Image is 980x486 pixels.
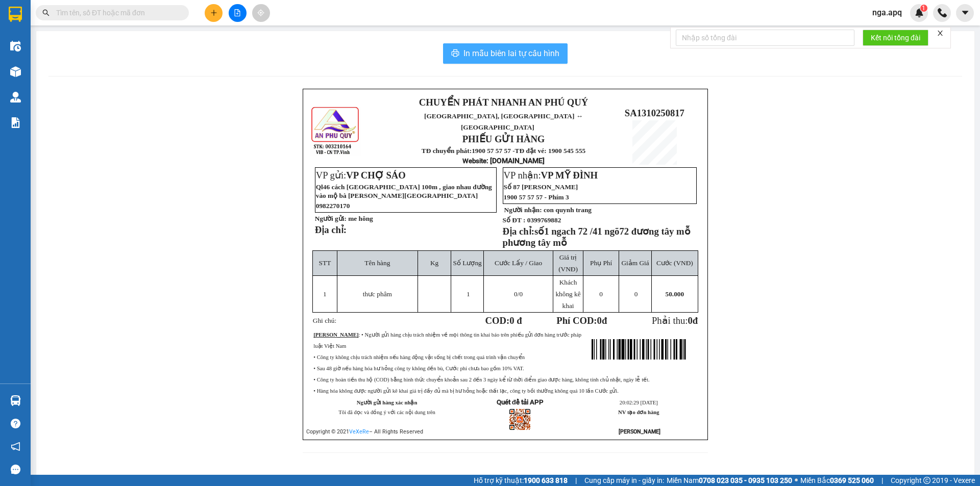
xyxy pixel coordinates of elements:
strong: PHIẾU GỬI HÀNG [462,134,545,144]
strong: TĐ chuyển phát: [422,147,472,155]
sup: 1 [920,5,927,12]
strong: NV tạo đơn hàng [618,410,659,415]
input: Tìm tên, số ĐT hoặc mã đơn [56,7,177,18]
span: Giá trị (VNĐ) [558,253,578,273]
span: Copyright © 2021 – All Rights Reserved [306,428,423,435]
span: Phải thu: [652,315,698,326]
strong: Phí COD: đ [556,315,607,326]
button: Kết nối tổng đài [863,30,928,46]
span: 0399769882 [527,216,561,224]
strong: [PERSON_NAME] [619,428,660,435]
span: Ql46 cách [GEOGRAPHIC_DATA] 100m , giao nhau đường vào mộ bà [PERSON_NAME][GEOGRAPHIC_DATA] [316,183,492,199]
strong: Người gửi: [315,215,347,222]
span: 0982270170 [316,202,350,210]
strong: Quét để tải APP [497,398,544,406]
span: Tên hàng [364,259,390,267]
input: Nhập số tổng đài [676,30,854,46]
span: close [937,30,944,37]
img: logo [310,106,361,156]
span: question-circle [11,419,20,428]
span: 0 [514,290,518,298]
span: me hông [348,215,373,222]
button: printerIn mẫu biên lai tự cấu hình [443,43,568,64]
button: plus [205,4,223,22]
span: caret-down [961,8,970,17]
span: Giảm Giá [621,259,649,267]
span: • Sau 48 giờ nếu hàng hóa hư hỏng công ty không đền bù, Cước phí chưa bao gồm 10% VAT. [313,366,524,371]
button: file-add [229,4,247,22]
span: Tôi đã đọc và đồng ý với các nội dung trên [338,410,435,415]
strong: COD: [485,315,522,326]
img: warehouse-icon [10,41,21,52]
span: Website [462,157,486,165]
span: STT [319,259,331,267]
span: 0 [634,290,638,298]
a: VeXeRe [349,428,369,435]
span: SA1310250817 [625,108,684,118]
span: nga.apq [864,6,910,19]
span: 0 đ [509,315,522,326]
strong: Người nhận: [504,206,542,214]
strong: 0708 023 035 - 0935 103 250 [699,476,792,484]
span: message [11,465,20,474]
span: /0 [514,290,523,298]
span: | [575,475,577,486]
button: caret-down [956,4,974,22]
strong: Địa chỉ: [315,224,347,235]
span: In mẫu biên lai tự cấu hình [463,47,559,60]
span: Miền Bắc [800,475,874,486]
span: file-add [234,9,241,16]
span: Phụ Phí [590,259,612,267]
span: VP MỸ ĐÌNH [541,170,598,181]
span: 1 [922,5,925,12]
span: Số 87 [PERSON_NAME] [504,183,578,191]
span: thưc phâm [363,290,392,298]
span: [GEOGRAPHIC_DATA], [GEOGRAPHIC_DATA] ↔ [GEOGRAPHIC_DATA] [24,43,100,78]
span: search [42,9,50,16]
strong: Số ĐT : [503,216,526,224]
span: [GEOGRAPHIC_DATA], [GEOGRAPHIC_DATA] ↔ [GEOGRAPHIC_DATA] [424,112,583,131]
img: logo-vxr [9,7,22,22]
span: Khách không kê khai [555,278,580,310]
span: 0 [688,315,692,326]
span: copyright [923,477,930,484]
span: 0 [599,290,603,298]
img: icon-new-feature [915,8,924,17]
img: warehouse-icon [10,66,21,77]
span: 1900 57 57 57 - Phím 3 [504,193,569,201]
span: 1 [323,290,327,298]
span: ⚪️ [795,478,798,482]
span: VP gửi: [316,170,406,181]
span: Kết nối tổng đài [871,32,920,43]
span: 20:02:29 [DATE] [620,400,658,405]
strong: [PERSON_NAME] [313,332,358,338]
span: • Công ty hoàn tiền thu hộ (COD) bằng hình thức chuyển khoản sau 2 đến 3 ngày kể từ thời điểm gia... [313,377,649,382]
button: aim [252,4,270,22]
img: solution-icon [10,117,21,128]
span: plus [210,9,217,16]
span: printer [451,49,459,59]
strong: Địa chỉ: [503,226,534,237]
span: Ghi chú: [313,317,336,324]
span: : • Người gửi hàng chịu trách nhiệm về mọi thông tin khai báo trên phiếu gửi đơn hàng trước pháp ... [313,332,581,349]
strong: TĐ đặt vé: 1900 545 555 [515,147,586,155]
img: warehouse-icon [10,395,21,406]
span: VP CHỢ SÁO [346,170,406,181]
span: | [881,475,883,486]
img: warehouse-icon [10,92,21,103]
span: Kg [430,259,438,267]
span: Số Lượng [453,259,482,267]
span: số1 ngach 72 /41 ngõ72 đương tây mỗ phương tây mỗ [503,226,691,248]
span: VP nhận: [504,170,598,181]
img: logo [5,55,21,106]
span: aim [257,9,264,16]
strong: 0369 525 060 [830,476,874,484]
span: notification [11,442,20,451]
span: • Công ty không chịu trách nhiệm nếu hàng động vật sống bị chết trong quá trình vận chuyển [313,354,525,360]
img: phone-icon [938,8,947,17]
span: Miền Nam [667,475,792,486]
span: 50.000 [666,290,684,298]
strong: 1900 57 57 57 - [472,147,514,155]
strong: 1900 633 818 [524,476,568,484]
span: Cước (VNĐ) [656,259,693,267]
